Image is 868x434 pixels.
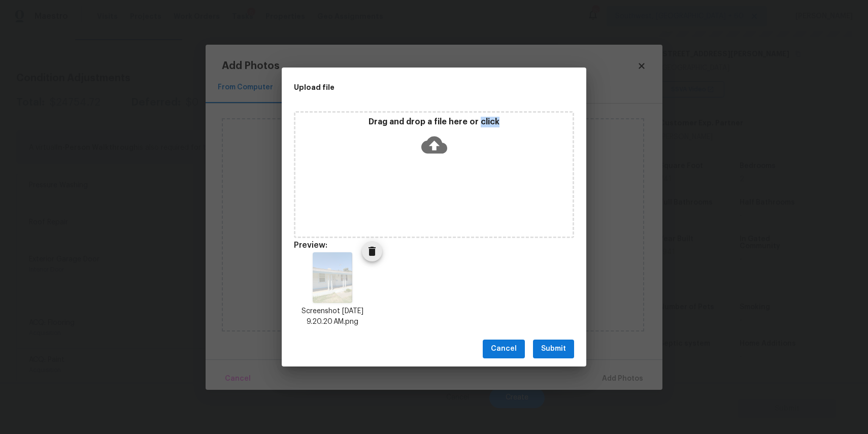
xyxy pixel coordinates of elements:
p: Screenshot [DATE] 9.20.20 AM.png [294,306,371,327]
h2: Upload file [294,82,528,93]
button: Submit [533,340,574,358]
span: Submit [541,343,566,355]
button: Cancel [483,340,525,358]
span: Cancel [491,343,517,355]
p: Drag and drop a file here or click [295,117,573,127]
button: Delete [362,241,382,261]
img: BzQkBIPgpPvcAAAAAElFTkSuQmCC [313,252,352,303]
